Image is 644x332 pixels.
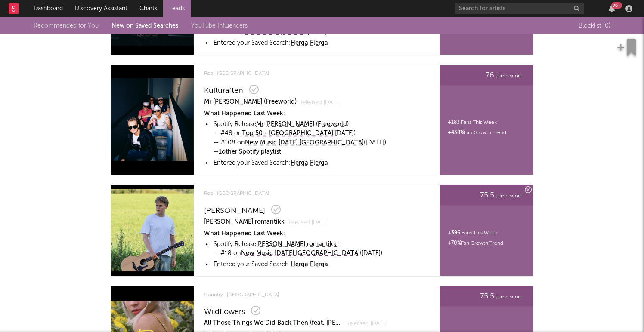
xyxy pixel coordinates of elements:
a: [PERSON_NAME] romantikk [256,240,337,249]
a: Mr [PERSON_NAME] (Freeworld) [204,96,297,108]
a: Herga Flerga [291,159,328,168]
td: • [205,158,212,169]
span: 76 [486,70,494,80]
td: Spotify Release : — #18 on ([DATE]) [213,240,383,259]
a: Herga Flerga [291,39,328,48]
span: Blocklist [579,23,610,29]
span: Country | [GEOGRAPHIC_DATA] [204,290,418,300]
td: Entered your Saved Search: [213,158,387,169]
span: Released [DATE] [299,97,341,108]
td: • [205,38,212,49]
a: Herga Flerga [291,260,328,270]
div: Fans This Week [448,228,497,238]
div: jump score [445,291,523,302]
div: [PERSON_NAME] [204,206,265,216]
span: ( 0 ) [603,21,610,31]
span: Pop | [GEOGRAPHIC_DATA] [204,188,418,199]
div: Fan Growth Trend [448,238,503,249]
div: Fan Growth Trend [448,128,506,138]
span: + 396 [448,231,460,236]
input: Search for artists [455,3,584,14]
div: Fans This Week [448,117,497,128]
td: Entered your Saved Search: [213,260,383,270]
span: 75.5 [480,190,494,200]
div: Kulturaften [204,86,243,96]
td: • [205,240,212,259]
span: 1 [219,149,281,155]
a: Mr [PERSON_NAME] (Freeworld) [256,120,349,129]
a: YouTube Influencers [191,23,248,29]
span: +70% [448,241,461,246]
button: 99+ [609,5,615,12]
span: +438% [448,130,464,135]
a: Recommended for You [34,23,99,29]
a: New Music [DATE] [GEOGRAPHIC_DATA] [245,138,364,148]
td: • [205,260,212,270]
div: Wildflowers [204,307,245,317]
a: Top 50 - [GEOGRAPHIC_DATA] [242,129,333,138]
span: Released [DATE] [346,318,387,329]
a: New Music [DATE] [GEOGRAPHIC_DATA] [241,249,360,258]
td: Spotify Release : — #48 on ([DATE]) — #108 on ([DATE]) — [213,120,387,157]
span: Pop | [GEOGRAPHIC_DATA] [204,68,418,79]
a: [PERSON_NAME] romantikk [204,216,285,228]
a: All Those Things We Did Back Then (feat. [PERSON_NAME]) [204,317,344,329]
span: Released [DATE] [287,217,328,228]
div: 99 + [611,2,622,9]
span: 75.5 [480,291,494,301]
div: jump score [445,190,523,201]
span: other Spotify playlist [222,149,281,155]
td: • [205,120,212,157]
td: Entered your Saved Search: [213,38,374,49]
div: jump score [445,70,523,81]
div: What Happened Last Week: [204,228,418,239]
span: + 183 [448,120,460,125]
div: What Happened Last Week: [204,108,418,119]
